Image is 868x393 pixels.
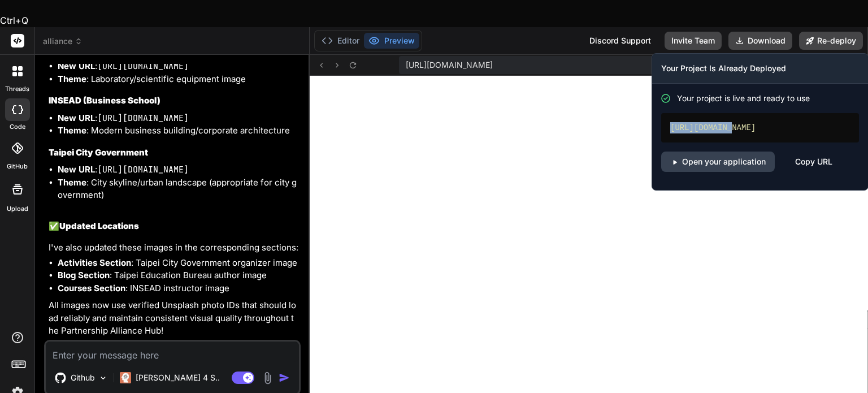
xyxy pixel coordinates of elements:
[58,177,86,188] strong: Theme
[58,176,298,202] li: : City skyline/urban landscape (appropriate for city government)
[98,373,108,383] img: Pick Models
[71,372,95,383] p: Github
[661,63,859,74] h3: Your Project Is Already Deployed
[364,33,419,49] button: Preview
[49,95,160,106] strong: INSEAD (Business School)
[58,283,125,293] strong: Courses Section
[7,162,28,171] label: GitHub
[58,164,95,175] strong: New URL
[58,124,298,137] li: : Modern business building/corporate architecture
[97,61,189,72] code: [URL][DOMAIN_NAME]
[58,125,86,136] strong: Theme
[136,372,220,383] p: [PERSON_NAME] 4 S..
[5,84,29,94] label: threads
[728,32,792,50] button: Download
[49,147,148,158] strong: Taipei City Government
[58,257,131,268] strong: Activities Section
[49,241,298,254] p: I've also updated these images in the corresponding sections:
[661,152,775,172] a: Open your application
[58,60,298,73] li: :
[58,74,86,84] strong: Theme
[799,32,863,50] button: Re-deploy
[58,73,298,86] li: : Laboratory/scientific equipment image
[583,32,658,50] div: Discord Support
[10,122,25,132] label: code
[58,282,298,295] li: : INSEAD instructor image
[58,257,298,270] li: : Taipei City Government organizer image
[120,372,131,383] img: Claude 4 Sonnet
[97,164,189,175] code: [URL][DOMAIN_NAME]
[49,220,298,233] h2: ✅
[665,32,722,50] button: Invite Team
[97,113,189,124] code: [URL][DOMAIN_NAME]
[795,152,832,172] div: Copy URL
[317,33,364,49] button: Editor
[7,204,28,214] label: Upload
[58,163,298,176] li: :
[279,372,290,383] img: icon
[43,36,83,47] span: alliance
[58,112,298,125] li: :
[49,299,298,338] p: All images now use verified Unsplash photo IDs that should load reliably and maintain consistent ...
[261,372,274,385] img: attachment
[677,93,810,104] span: Your project is live and ready to use
[406,59,493,71] span: [URL][DOMAIN_NAME]
[58,61,95,71] strong: New URL
[58,269,298,282] li: : Taipei Education Bureau author image
[58,270,110,280] strong: Blog Section
[661,113,859,142] div: [URL][DOMAIN_NAME]
[59,221,139,231] strong: Updated Locations
[58,113,95,123] strong: New URL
